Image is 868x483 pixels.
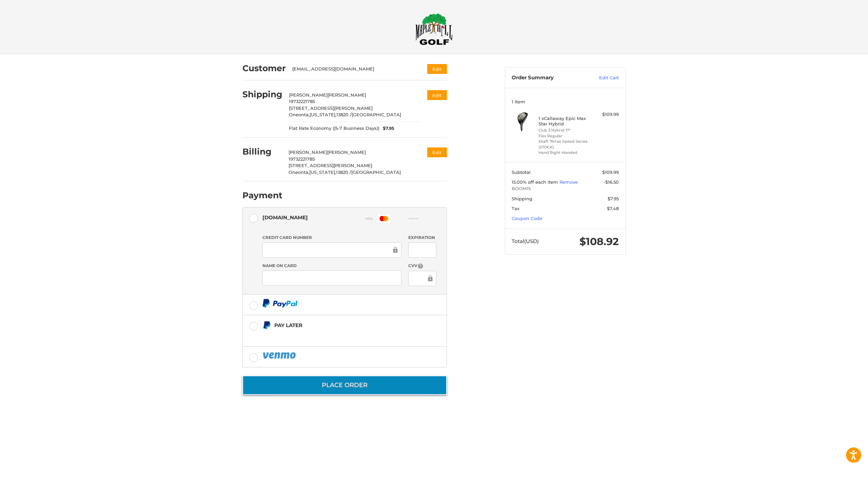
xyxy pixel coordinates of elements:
a: Edit Cart [585,75,619,81]
div: [DOMAIN_NAME] [262,212,308,223]
h2: Billing [242,146,282,157]
iframe: PayPal Message 1 [262,332,404,338]
span: 19732221785 [289,156,315,162]
span: 13820 / [336,169,351,175]
span: [US_STATE], [309,169,336,175]
span: $7.95 [379,125,394,132]
h2: Customer [242,63,286,74]
h4: 1 x Callaway Epic Max Star Hybrid [538,116,590,127]
li: Flex Regular [538,133,590,139]
h3: 1 Item [512,99,619,104]
span: [PERSON_NAME] [327,149,366,155]
label: Credit Card Number [262,235,401,241]
span: Subtotal [512,169,531,175]
li: Club 3 Hybrid 17° [538,127,590,133]
img: Pay Later icon [262,321,271,329]
img: PayPal icon [262,299,298,307]
div: $109.99 [592,111,619,118]
span: [GEOGRAPHIC_DATA] [352,112,401,117]
img: PayPal icon [262,351,297,360]
span: [PERSON_NAME] [289,149,327,155]
iframe: Google Customer Reviews [812,465,868,483]
a: Coupon Code [512,216,542,221]
div: [EMAIL_ADDRESS][DOMAIN_NAME] [292,66,414,73]
label: Expiration [408,235,436,241]
span: [PERSON_NAME] [328,92,366,98]
a: Remove [559,179,578,185]
span: $109.99 [602,169,619,175]
span: Tax [512,206,519,211]
span: BOOM15 [512,185,619,192]
label: CVV [408,263,436,269]
span: [PERSON_NAME] [289,92,328,98]
label: Name on Card [262,263,401,269]
li: Shaft *Attas Speed Series (STOCK) [538,139,590,150]
span: Total (USD) [512,238,539,244]
span: 19732221785 [289,99,315,104]
span: 15.00% off each item [512,179,559,185]
button: Place Order [242,376,447,395]
button: Edit [427,64,447,74]
span: -$16.50 [604,179,619,185]
span: Oneonta, [289,112,310,117]
span: [US_STATE], [310,112,336,117]
h2: Shipping [242,89,282,100]
button: Edit [427,90,447,100]
span: $108.92 [579,235,619,248]
span: [STREET_ADDRESS][PERSON_NAME] [289,163,372,168]
span: $7.48 [607,206,619,211]
span: [STREET_ADDRESS][PERSON_NAME] [289,105,373,111]
span: Shipping [512,196,532,201]
img: Maple Hill Golf [415,13,453,45]
h3: Order Summary [512,75,585,81]
span: 13820 / [336,112,352,117]
span: Flat Rate Economy ((5-7 Business Days)) [289,125,379,132]
h2: Payment [242,190,282,201]
span: Oneonta, [289,169,309,175]
div: Pay Later [274,320,404,331]
button: Edit [427,147,447,157]
li: Hand Right-Handed [538,150,590,156]
span: [GEOGRAPHIC_DATA] [351,169,401,175]
span: $7.95 [608,196,619,201]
